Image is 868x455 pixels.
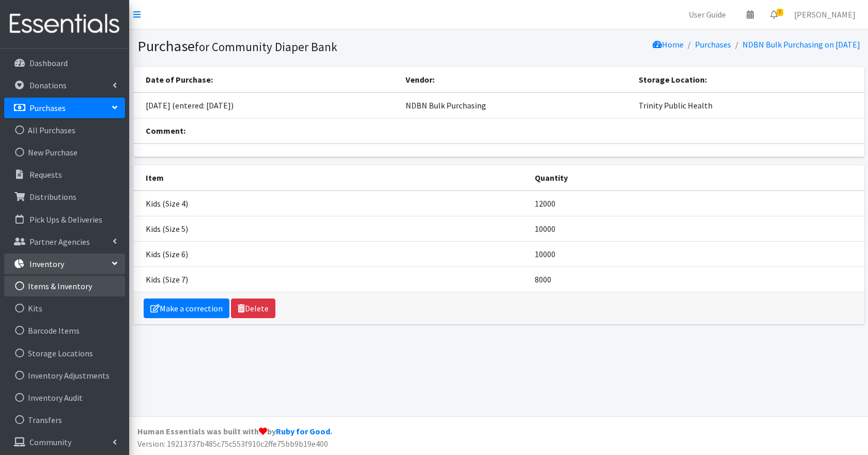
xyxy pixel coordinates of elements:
[195,39,337,54] small: for Community Diaper Bank
[4,432,125,452] a: Community
[4,142,125,163] a: New Purchase
[29,169,62,180] p: Requests
[29,192,76,202] p: Distributions
[4,343,125,364] a: Storage Locations
[4,320,125,341] a: Barcode Items
[133,191,529,216] td: Kids (Size 4)
[680,4,734,25] a: User Guide
[4,7,125,41] img: HumanEssentials
[29,58,68,68] p: Dashboard
[4,231,125,252] a: Partner Agencies
[4,120,125,140] a: All Purchases
[133,118,864,144] th: Comment:
[4,254,125,274] a: Inventory
[137,438,328,449] span: Version: 19213737b485c75c553f910c2ffe75bb9b19e400
[529,241,864,266] td: 10000
[133,216,529,241] td: Kids (Size 5)
[29,437,71,447] p: Community
[137,426,332,436] strong: Human Essentials was built with by .
[529,191,864,216] td: 12000
[133,266,529,292] td: Kids (Size 7)
[29,237,90,247] p: Partner Agencies
[742,39,860,50] a: NDBN Bulk Purchasing on [DATE]
[231,299,275,318] a: Delete
[29,214,102,225] p: Pick Ups & Deliveries
[529,165,864,191] th: Quantity
[4,53,125,73] a: Dashboard
[276,426,330,436] a: Ruby for Good
[529,216,864,241] td: 10000
[632,67,864,92] th: Storage Location:
[133,67,400,92] th: Date of Purchase:
[4,365,125,386] a: Inventory Adjustments
[4,209,125,230] a: Pick Ups & Deliveries
[133,165,529,191] th: Item
[29,259,64,269] p: Inventory
[399,92,632,118] td: NDBN Bulk Purchasing
[29,80,67,90] p: Donations
[4,298,125,319] a: Kits
[4,276,125,296] a: Items & Inventory
[29,103,66,113] p: Purchases
[4,186,125,207] a: Distributions
[4,410,125,430] a: Transfers
[4,75,125,96] a: Donations
[777,9,783,16] span: 3
[653,39,684,50] a: Home
[133,92,400,118] td: [DATE] (entered: [DATE])
[399,67,632,92] th: Vendor:
[529,266,864,292] td: 8000
[632,92,864,118] td: Trinity Public Health
[133,241,529,266] td: Kids (Size 6)
[786,4,864,25] a: [PERSON_NAME]
[4,98,125,118] a: Purchases
[4,164,125,185] a: Requests
[695,39,731,50] a: Purchases
[137,37,495,55] h1: Purchase
[144,299,229,318] a: Make a correction
[762,4,786,25] a: 3
[4,387,125,408] a: Inventory Audit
